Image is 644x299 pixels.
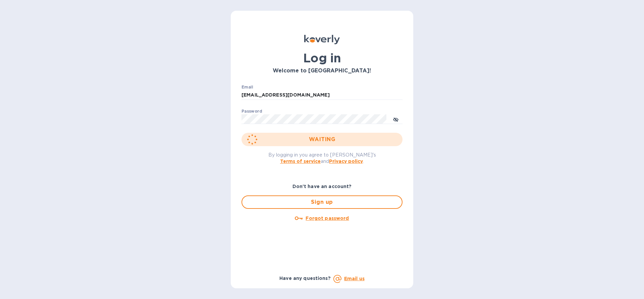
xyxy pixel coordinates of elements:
h1: Log in [241,51,402,65]
a: Email us [344,276,365,281]
u: Forgot password [306,216,349,221]
span: Sign up [248,198,396,206]
button: Sign up [241,195,402,209]
a: Terms of service [280,159,321,164]
button: toggle password visibility [389,112,402,126]
b: Don't have an account? [292,184,352,189]
label: Email [241,85,253,89]
span: By logging in you agree to [PERSON_NAME]'s and . [268,152,376,164]
input: Enter email address [241,90,402,100]
img: Koverly [304,35,340,44]
b: Have any questions? [279,276,331,281]
h3: Welcome to [GEOGRAPHIC_DATA]! [241,68,402,74]
a: Privacy policy [329,159,363,164]
label: Password [241,109,262,113]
